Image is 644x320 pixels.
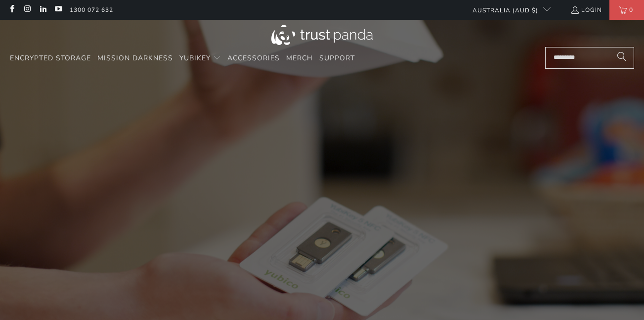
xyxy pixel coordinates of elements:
[97,53,173,63] span: Mission Darkness
[39,6,47,14] a: Trust Panda Australia on LinkedIn
[179,53,211,63] span: YubiKey
[271,25,373,45] img: Trust Panda Australia
[7,6,16,14] a: Trust Panda Australia on Facebook
[70,4,113,15] a: 1300 072 632
[227,53,280,63] span: Accessories
[10,47,355,70] nav: Translation missing: en.navigation.header.main_nav
[570,4,602,15] a: Login
[319,47,355,70] a: Support
[609,47,634,69] button: Search
[97,47,173,70] a: Mission Darkness
[179,47,221,70] summary: YubiKey
[10,47,91,70] a: Encrypted Storage
[54,6,62,14] a: Trust Panda Australia on YouTube
[10,53,91,63] span: Encrypted Storage
[286,53,313,63] span: Merch
[319,53,355,63] span: Support
[227,47,280,70] a: Accessories
[23,6,31,14] a: Trust Panda Australia on Instagram
[286,47,313,70] a: Merch
[545,47,634,69] input: Search...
